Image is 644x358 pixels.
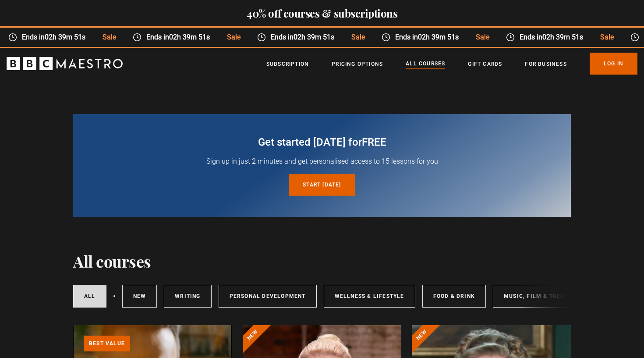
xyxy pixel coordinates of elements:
h1: All courses [73,252,151,270]
span: Sale [591,32,621,43]
span: Ends in [265,32,342,43]
nav: Primary [266,53,637,75]
a: New [122,285,157,308]
a: Personal Development [219,285,317,308]
a: Gift Cards [468,60,502,68]
a: Writing [164,285,211,308]
a: Wellness & Lifestyle [324,285,415,308]
p: Sign up in just 2 minutes and get personalised access to 15 lessons for you [94,156,550,167]
time: 02h 39m 51s [418,33,458,41]
span: Sale [218,32,248,43]
a: All Courses [406,59,445,69]
a: Pricing Options [332,60,383,68]
span: free [362,136,386,148]
a: For business [525,60,566,68]
span: Ends in [390,32,467,43]
time: 02h 39m 51s [44,33,85,41]
svg: BBC Maestro [7,57,123,70]
a: Start [DATE] [289,174,355,196]
span: Ends in [141,32,218,43]
a: Subscription [266,60,309,68]
span: Ends in [17,32,93,43]
a: Food & Drink [422,285,486,308]
a: Log In [590,53,637,75]
time: 02h 39m 51s [542,33,583,41]
span: Sale [467,32,497,43]
span: Sale [342,32,372,43]
p: Best value [84,336,130,351]
span: Ends in [514,32,591,43]
span: Sale [93,32,124,43]
h2: Get started [DATE] for [94,135,550,149]
time: 02h 39m 51s [169,33,209,41]
a: Music, Film & Theatre [493,285,586,308]
time: 02h 39m 51s [293,33,334,41]
a: All [73,285,106,308]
